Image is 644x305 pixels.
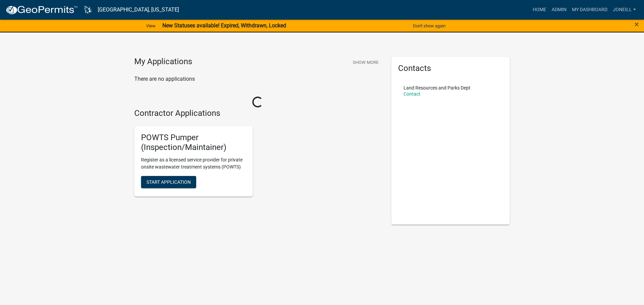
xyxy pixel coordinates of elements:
strong: New Statuses available! Expired, Withdrawn, Locked [162,22,286,29]
a: Admin [549,3,569,16]
button: Start Application [141,176,196,188]
a: [GEOGRAPHIC_DATA], [US_STATE] [98,4,179,16]
span: × [635,20,639,29]
button: Don't show again [410,20,448,31]
a: View [143,20,158,31]
h5: Contacts [398,63,503,73]
a: joneill [610,3,639,16]
button: Close [635,20,639,28]
wm-workflow-list-section: Contractor Applications [134,108,381,202]
p: There are no applications [134,75,381,83]
a: Home [530,3,549,16]
span: Start Application [146,179,191,184]
button: Show More [350,57,381,68]
p: Register as a licensed service provider for private onsite wastewater treatment systems (POWTS) [141,156,246,171]
h5: POWTS Pumper (Inspection/Maintainer) [141,133,246,152]
a: Contact [404,91,420,97]
h4: My Applications [134,57,192,67]
img: Dodge County, Wisconsin [83,5,92,14]
h4: Contractor Applications [134,108,381,118]
a: My Dashboard [569,3,610,16]
p: Land Resources and Parks Dept [404,85,470,90]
